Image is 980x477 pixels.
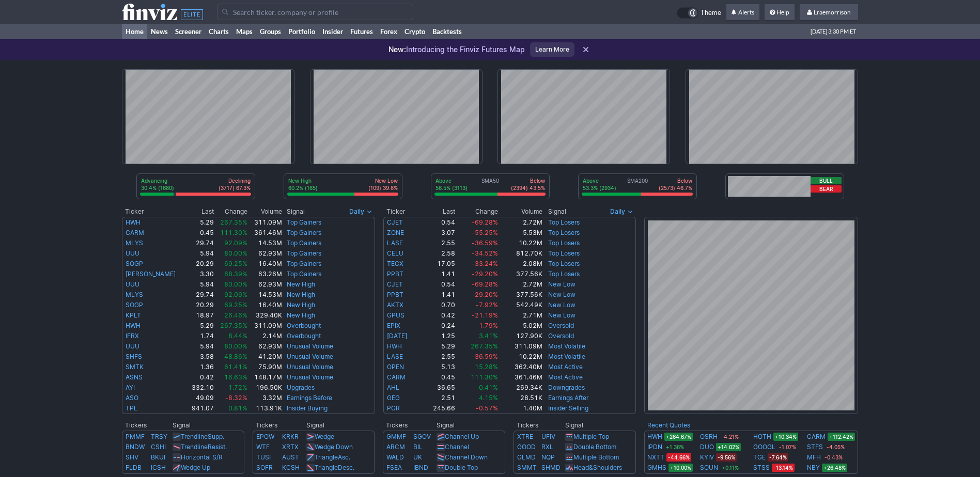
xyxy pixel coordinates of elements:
[315,464,354,471] a: TriangleDesc.
[541,433,555,440] a: UFIV
[256,453,271,461] a: TUSI
[811,177,842,184] button: Bull
[445,464,478,471] a: Double Top
[420,217,456,228] td: 0.54
[475,363,498,371] span: 15.28%
[186,269,214,279] td: 3.30
[126,301,143,309] a: SOGP
[347,206,375,217] button: Signals interval
[386,433,406,440] a: GMMF
[224,342,247,350] span: 80.00%
[420,300,456,310] td: 0.70
[282,464,300,471] a: KCSH
[181,464,210,471] a: Wedge Up
[224,353,247,360] span: 48.86%
[126,384,135,391] a: AYI
[288,177,318,184] p: New High
[126,311,141,319] a: KPLT
[420,321,456,331] td: 0.24
[420,341,456,352] td: 5.29
[248,300,283,310] td: 16.40M
[186,228,214,238] td: 0.45
[541,464,561,471] a: SHMD
[287,270,321,278] a: Top Gainers
[220,218,247,226] span: 267.35%
[387,239,403,247] a: LASE
[583,177,616,184] p: Above
[126,433,145,440] a: PMMF
[256,433,274,440] a: EPOW
[429,24,465,39] a: Backtests
[186,321,214,331] td: 5.29
[610,206,625,217] span: Daily
[287,280,315,288] a: New High
[287,311,315,319] a: New High
[282,443,299,451] a: XRTX
[126,280,139,288] a: UUU
[499,362,542,372] td: 362.40M
[285,24,319,39] a: Portfolio
[445,443,469,451] a: Channel
[472,239,498,247] span: -36.59%
[420,310,456,321] td: 0.42
[315,433,334,440] a: Wedge
[608,206,636,217] button: Signals interval
[151,443,166,451] a: CSHI
[287,342,333,350] a: Unusual Volume
[220,229,247,236] span: 111.30%
[471,342,498,350] span: 267.35%
[548,342,585,350] a: Most Volatile
[573,453,619,461] a: Multiple Bottom
[338,464,354,471] span: Desc.
[126,363,144,371] a: SMTK
[186,248,214,259] td: 5.94
[126,353,142,360] a: SHFS
[541,443,553,451] a: RXL
[248,352,283,362] td: 41.20M
[548,353,585,360] a: Most Volatile
[387,291,403,298] a: PPBT
[517,453,536,461] a: GLMD
[248,372,283,383] td: 148.17M
[287,239,321,247] a: Top Gainers
[288,184,318,192] p: 60.2% (165)
[499,238,542,248] td: 10.22M
[499,206,542,217] th: Volume
[347,24,377,39] a: Futures
[420,372,456,383] td: 0.45
[387,332,407,340] a: [DATE]
[186,372,214,383] td: 0.42
[186,341,214,352] td: 5.94
[511,184,545,192] p: (2394) 43.5%
[387,384,399,391] a: AHL
[287,229,321,236] a: Top Gainers
[387,280,403,288] a: CJET
[387,270,403,278] a: PPBT
[548,270,580,278] a: Top Losers
[677,7,721,19] a: Theme
[420,352,456,362] td: 2.55
[548,291,575,298] a: New Low
[338,453,350,461] span: Asc.
[476,301,498,309] span: -7.92%
[349,206,364,217] span: Daily
[282,453,299,461] a: AUST
[287,404,328,412] a: Insider Buying
[420,238,456,248] td: 2.55
[517,443,536,451] a: GOOD
[126,404,137,412] a: TPL
[413,453,422,461] a: UK
[368,184,398,192] p: (109) 39.8%
[700,452,714,463] a: KYIV
[435,177,468,184] p: Above
[248,362,283,372] td: 75.90M
[413,433,431,440] a: SGOV
[388,45,406,54] span: New:
[583,184,616,192] p: 53.3% (2934)
[435,184,468,192] p: 56.5% (3113)
[386,464,402,471] a: FSEA
[387,342,402,350] a: HWH
[420,206,456,217] th: Last
[472,260,498,267] span: -33.24%
[287,384,315,391] a: Upgrades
